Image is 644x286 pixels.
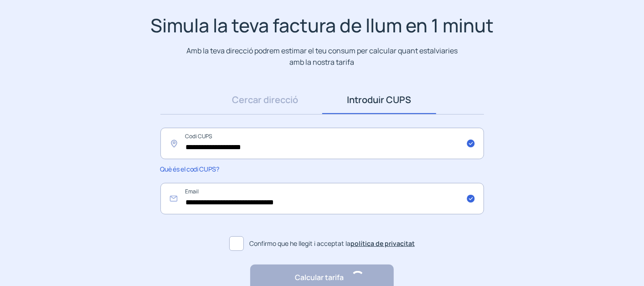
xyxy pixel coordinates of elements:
a: Cercar direcció [208,86,322,114]
a: Introduir CUPS [322,86,436,114]
span: Confirmo que he llegit i acceptat la [249,239,415,249]
p: Amb la teva direcció podrem estimar el teu consum per calcular quant estalviaries amb la nostra t... [185,45,459,68]
a: política de privacitat [350,239,415,248]
span: Què és el codi CUPS? [160,165,219,173]
h1: Simula la teva factura de llum en 1 minut [150,14,494,36]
